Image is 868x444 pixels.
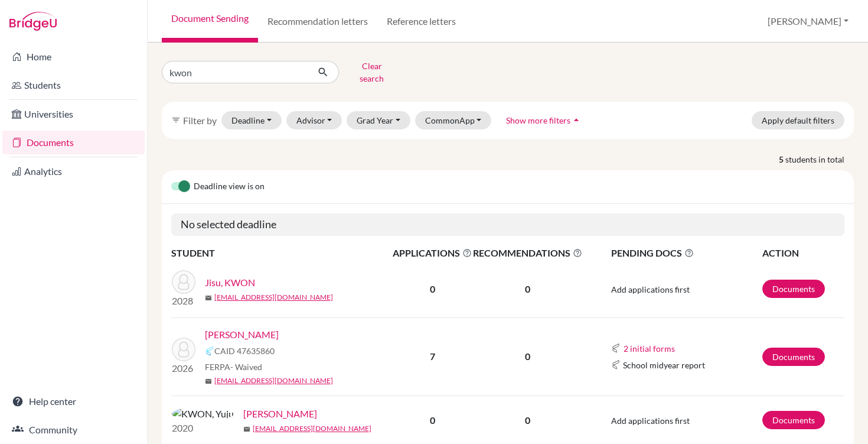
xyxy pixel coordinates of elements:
[611,360,621,370] img: Common App logo
[430,351,435,362] b: 7
[194,180,265,194] span: Deadline view is on
[473,282,582,296] p: 0
[762,348,825,366] a: Documents
[2,73,145,97] a: Students
[611,284,690,294] span: Add applications first
[623,359,705,371] span: School midyear report
[214,292,333,303] a: [EMAIL_ADDRESS][DOMAIN_NAME]
[762,10,854,33] button: [PERSON_NAME]
[496,111,592,129] button: Show more filtersarrow_drop_up
[2,102,145,126] a: Universities
[286,111,342,129] button: Advisor
[230,362,262,372] span: - Waived
[506,115,570,125] span: Show more filters
[9,12,57,31] img: Bridge-U
[205,346,214,356] img: Common App logo
[2,418,145,442] a: Community
[611,246,761,260] span: PENDING DOCS
[205,276,255,290] a: Jisu, KWON
[183,115,217,126] span: Filter by
[611,416,690,426] span: Add applications first
[2,45,145,69] a: Home
[172,421,234,435] p: 2020
[172,407,234,421] img: KWON, Yuju
[205,361,262,373] span: FERPA
[171,213,844,236] h5: No selected deadline
[779,153,785,166] strong: 5
[785,153,854,166] span: students in total
[762,411,825,429] a: Documents
[172,294,195,308] p: 2028
[171,245,392,261] th: STUDENT
[2,131,145,154] a: Documents
[172,338,195,361] img: Kwon, Taekhyun
[762,245,845,261] th: ACTION
[430,283,435,294] b: 0
[2,160,145,183] a: Analytics
[214,345,275,357] span: CAID 47635860
[205,328,279,342] a: [PERSON_NAME]
[611,343,621,353] img: Common App logo
[172,361,195,375] p: 2026
[253,423,371,434] a: [EMAIL_ADDRESS][DOMAIN_NAME]
[393,246,472,260] span: APPLICATIONS
[221,111,282,129] button: Deadline
[623,342,676,355] button: 2 initial forms
[205,378,212,385] span: mail
[473,349,582,364] p: 0
[347,111,410,129] button: Grad Year
[752,111,844,129] button: Apply default filters
[243,407,317,421] a: [PERSON_NAME]
[214,375,333,386] a: [EMAIL_ADDRESS][DOMAIN_NAME]
[570,114,582,126] i: arrow_drop_up
[205,294,212,302] span: mail
[473,413,582,427] p: 0
[172,270,195,294] img: Jisu, KWON
[473,246,582,260] span: RECOMMENDATIONS
[2,390,145,413] a: Help center
[762,280,825,298] a: Documents
[415,111,492,129] button: CommonApp
[162,61,308,83] input: Find student by name...
[243,426,250,433] span: mail
[430,414,435,426] b: 0
[171,115,181,125] i: filter_list
[339,57,404,87] button: Clear search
